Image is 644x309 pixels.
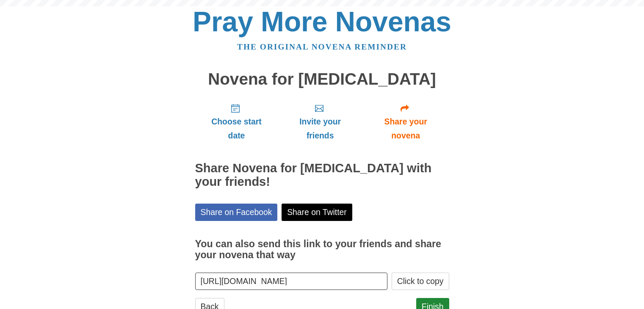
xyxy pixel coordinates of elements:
a: Share on Facebook [195,204,278,221]
button: Click to copy [392,273,449,290]
span: Invite your friends [286,115,354,143]
a: Choose start date [195,97,278,147]
a: The original novena reminder [237,42,407,51]
h2: Share Novena for [MEDICAL_DATA] with your friends! [195,162,449,189]
a: Share on Twitter [282,204,352,221]
h1: Novena for [MEDICAL_DATA] [195,70,449,88]
h3: You can also send this link to your friends and share your novena that way [195,239,449,260]
span: Share your novena [371,115,441,143]
a: Share your novena [362,97,449,147]
a: Invite your friends [278,97,362,147]
span: Choose start date [204,115,270,143]
a: Pray More Novenas [193,6,451,37]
